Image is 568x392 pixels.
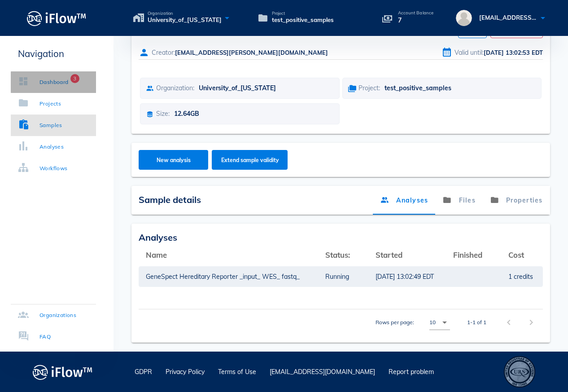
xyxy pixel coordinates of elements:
img: logo [33,362,92,382]
div: ISO 13485 – Quality Management System [504,356,535,388]
a: [DATE] 13:02:49 EDT [376,266,439,287]
a: GeneSpect Hereditary Reporter _input_ WES_ fastq_ [146,266,311,287]
span: Cost [508,250,524,260]
a: GDPR [135,368,152,376]
span: New analysis [148,157,200,163]
div: 1-1 of 1 [467,318,486,326]
div: Rows per page: [376,309,450,335]
span: Extend sample validity [221,157,279,163]
span: University_of_[US_STATE] [148,16,222,25]
span: 12.64GB [174,110,199,118]
div: Analyses [39,142,64,151]
th: Started: Not sorted. Activate to sort ascending. [368,244,446,266]
span: test_positive_samples [384,84,451,92]
img: avatar.16069ca8.svg [456,10,472,26]
div: 10Rows per page: [429,315,450,330]
a: Files [436,186,483,215]
span: Badge [70,74,79,83]
span: Name [146,250,167,260]
p: Navigation [11,47,96,61]
div: 10 [429,318,436,326]
a: Running [325,266,361,287]
span: Status: [325,250,350,260]
span: Organization [148,11,222,16]
div: Samples [39,121,62,130]
span: Organization: [156,84,194,92]
a: Properties [483,186,550,215]
a: Terms of Use [218,368,256,376]
span: University_of_[US_STATE] [199,84,276,92]
th: Finished: Not sorted. Activate to sort ascending. [446,244,501,266]
span: Size: [156,110,170,118]
a: Analyses [373,186,435,215]
p: Account Balance [398,11,434,15]
button: Extend sample validity [212,150,288,170]
span: [EMAIL_ADDRESS][PERSON_NAME][DOMAIN_NAME] [175,49,328,56]
div: Dashboard [39,78,69,87]
span: [DATE] 13:02:53 EDT [484,49,543,56]
span: test_positive_samples [272,16,334,25]
span: Started [376,250,402,260]
th: Name: Not sorted. Activate to sort ascending. [139,244,318,266]
span: Project: [358,84,380,92]
button: New analysis [139,150,208,170]
div: FAQ [39,332,51,341]
span: Creator: [152,48,175,57]
div: Analyses [139,231,543,244]
a: Report problem [389,368,434,376]
div: Projects [39,99,61,108]
i: arrow_drop_down [439,317,450,328]
th: Status:: Not sorted. Activate to sort ascending. [318,244,368,266]
span: Sample details [139,194,201,205]
p: 7 [398,15,434,25]
iframe: Drift Widget Chat Controller [523,347,557,381]
a: 1 credits [508,266,536,287]
div: Workflows [39,164,68,173]
span: Finished [453,250,482,260]
a: [EMAIL_ADDRESS][DOMAIN_NAME] [270,368,375,376]
span: Project [272,11,334,16]
span: Valid until: [454,48,484,57]
div: Organizations [39,311,76,320]
th: Cost: Not sorted. Activate to sort ascending. [501,244,543,266]
a: Privacy Policy [166,368,205,376]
